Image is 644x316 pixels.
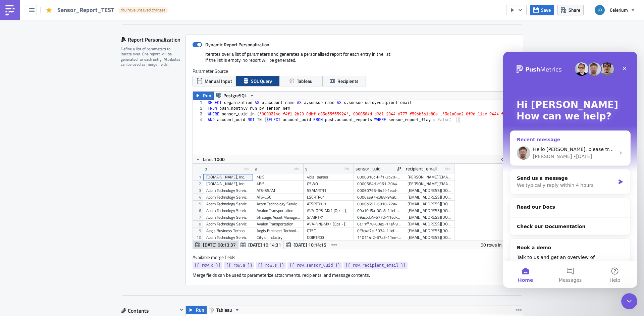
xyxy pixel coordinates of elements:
span: Run [196,306,204,314]
a: {{ row.s }} [256,262,286,269]
p: Contact us at [EMAIL_ADDRESS][DOMAIN_NAME] with any questions or issues. [3,32,320,38]
div: Send us a messageWe typically reply within 4 hours [7,117,127,143]
div: AVA-OPS-MX1 (Ops - [GEOGRAPHIC_DATA] [GEOGRAPHIC_DATA]) [307,207,351,214]
div: [EMAIL_ADDRESS][DOMAIN_NAME] [408,234,451,241]
button: Run [193,92,214,100]
div: 4 [193,117,207,123]
div: [EMAIL_ADDRESS][DOMAIN_NAME] [408,207,451,214]
span: Limit 1000 [203,156,225,163]
div: [EMAIL_ADDRESS][DOMAIN_NAME] [408,221,451,227]
span: Help [106,226,117,231]
button: Celerium [591,3,639,17]
span: Messages [56,226,79,231]
div: Strategic Asset Management LLC ([PERSON_NAME]) [257,214,300,221]
div: 3 [193,111,207,117]
div: s [305,164,308,174]
div: sensor_uuid [356,164,380,174]
div: [PERSON_NAME][EMAIL_ADDRESS][DOMAIN_NAME] [408,174,451,180]
p: Hello Celerium Customer, [3,3,320,8]
div: 09acbdb4-6772-11ed-9444-1f2b3de3759a [357,214,401,221]
button: [DATE] 10:14:31 [238,241,284,249]
div: recipient_email [406,164,437,174]
div: a [255,164,257,174]
div: Iterates over a list of parameters and generates a personalised report for each entry in the list... [193,51,516,68]
button: PostgreSQL [213,92,257,100]
div: CTSC [307,227,351,234]
div: Acorn Technology Services [206,194,250,201]
a: {{ row.a }} [224,262,254,269]
div: 50 rows in 2.32s [481,241,514,249]
div: 0000584d-d961-2044-6777-f596b561d80a [357,180,401,187]
iframe: Intercom live chat [503,52,637,288]
div: [EMAIL_ADDRESS][DOMAIN_NAME],[EMAIL_ADDRESS][DOMAIN_NAME] [408,187,451,194]
div: 0006ae97-c388-94a0-9c65-8c15b51dba45 [357,194,401,201]
span: SQL Query [251,77,272,85]
span: Home [15,226,30,231]
div: [DOMAIN_NAME], Inc. [206,180,250,187]
div: GSWO [307,180,351,187]
div: o [205,164,207,174]
button: Manual Input [193,76,236,86]
button: Run [186,306,207,314]
div: Define a list of parameters to iterate over. One report will be generated for each entry. Attribu... [121,46,181,67]
button: Hide content [177,306,185,314]
span: Save [541,6,551,13]
div: Avalon Transportation [257,221,300,227]
span: [DATE] 10:14:15 [293,241,326,248]
img: PushMetrics [5,5,15,15]
div: 2 [193,106,207,111]
strong: Dynamic Report Personalization [205,41,269,48]
span: Hello [PERSON_NAME], please try again and let me know if that works for you now, [30,95,225,100]
div: ATS-LSC [257,194,300,201]
button: [DATE] 10:14:15 [283,241,329,249]
div: 4BIS [257,180,300,187]
div: [PERSON_NAME][EMAIL_ADDRESS][DOMAIN_NAME] [408,180,451,187]
body: Rich Text Area. Press ALT-0 for help. [3,3,320,82]
div: 110114f2-67a3-11ee-9449-33789053081d [357,234,401,241]
div: Report Personalization [121,35,185,45]
div: 0a11ff78-00e9-11ef-9449-afb0b3246120 [357,221,401,227]
div: ATS-SSAM [257,187,300,194]
label: Parameter Source [193,68,516,74]
div: Acorn Technology Services [206,214,250,221]
div: SSAMRTR1 [307,187,351,194]
button: Save [530,5,554,15]
p: Please find the {{ ds | date_subtract(15) | date_format('%B') }} report for {{ row.a }} - {{ row.... [3,17,320,23]
span: Celerium [610,6,628,13]
div: Check our Documentation [14,171,120,178]
span: Share [569,6,580,13]
button: Tableau [206,306,242,314]
button: SQL Query [236,76,279,86]
div: SAMRTR1 [307,214,351,221]
div: Check our Documentation [7,166,127,184]
div: [EMAIL_ADDRESS][DOMAIN_NAME] [408,214,451,221]
div: 00060793-642f-1ead-afda-8932e94e8d5e [357,187,401,194]
div: Aegis Business Technologies [206,227,250,234]
span: {{ row.a }} [226,262,252,269]
span: You have unsaved changes [121,7,165,13]
span: [DATE] 10:14:31 [248,241,281,248]
span: Tableau [216,306,232,314]
button: Recipients [322,76,366,86]
span: PostgreSQL [223,92,247,100]
span: Recipients [337,77,359,85]
button: [DATE] 08:13:37 [193,241,238,249]
div: Acorn Technology Services [206,201,250,207]
div: Close [115,11,127,23]
div: Send us a message [14,123,112,130]
div: Aegis Business Technologies [257,227,300,234]
div: 09a10d5a-00e8-11ef-9449-3f07838b96c8 [357,207,401,214]
h2: Read our Docs [14,152,120,159]
div: [EMAIL_ADDRESS][DOMAIN_NAME] [408,194,451,201]
button: Limit 1000 [193,155,227,163]
label: Available merge fields [193,254,243,260]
